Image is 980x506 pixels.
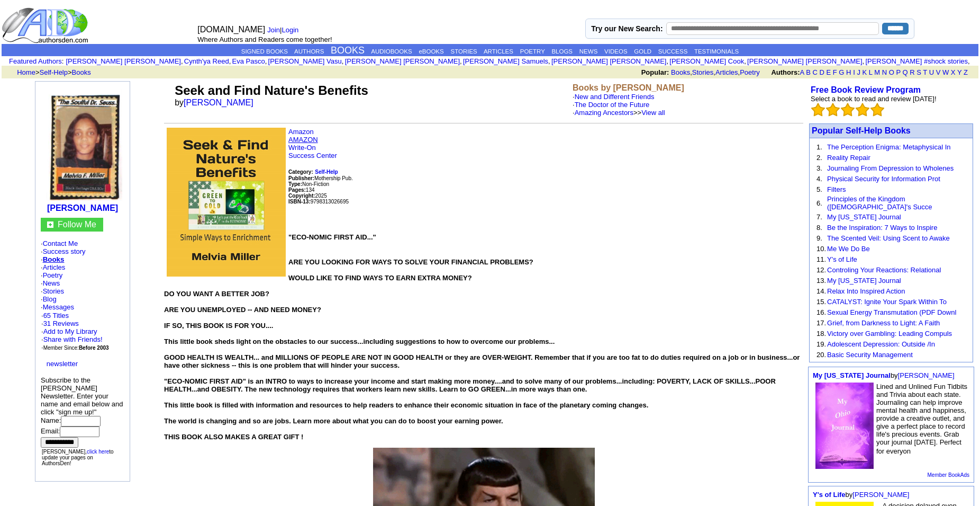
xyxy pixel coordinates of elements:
font: 15. [816,298,826,306]
img: bigemptystars.png [870,103,884,117]
a: Books [671,68,690,76]
font: i [746,59,747,65]
a: Join [267,26,280,34]
img: 11804.jpg [43,89,122,201]
b: Type: [288,181,302,187]
a: Articles [715,68,738,76]
b: Self-Help [315,169,338,175]
font: Select a book to read and review [DATE]! [811,95,937,103]
b: Category: [288,169,313,175]
font: by [175,98,260,107]
font: i [183,59,184,65]
a: Controling Your Reactions: Relational [827,266,941,274]
a: VIDEOS [604,48,627,55]
a: K [863,68,867,76]
a: Books [72,68,91,76]
a: O [889,68,894,76]
font: Member Since: [43,345,109,351]
a: Z [964,68,968,76]
font: ARE YOU LOOKING FOR WAYS TO SOLVE YOUR FINANCIAL PROBLEMS? WOULD LIKE TO FIND WAYS TO EARN EXTRA ... [164,258,800,441]
a: J [857,68,860,76]
font: 20. [816,351,826,359]
font: 12. [816,266,826,274]
a: AMAZON [288,136,318,144]
a: 65 Titles [43,312,69,319]
a: Adolescent Depression: Outside /In [827,340,935,348]
a: Articles [43,263,66,271]
font: · [573,93,665,117]
a: Write-On [288,144,316,152]
a: TESTIMONIALS [694,48,739,55]
font: 8. [816,224,822,232]
b: Pages: [288,187,306,193]
a: Blog [43,295,57,303]
a: N [882,68,887,76]
a: News [43,279,60,287]
a: Amazing Ancestors [575,109,633,117]
a: Member BookAds [928,472,969,478]
a: Contact Me [43,239,78,247]
font: Non-Fiction [288,181,329,187]
img: 76372.jpg [815,383,874,469]
a: SUCCESS [658,48,688,55]
font: Lined and Unlined Fun Tidbits and Trivia about each state. Journaling can help improve mental hea... [876,383,967,455]
a: H [846,68,851,76]
font: 6. [816,199,822,207]
a: [PERSON_NAME] Samuels [463,57,548,65]
font: i [343,59,344,65]
a: Filters [827,185,846,193]
a: newsletter [47,360,78,368]
font: Where Authors and Readers come together! [197,35,332,43]
font: i [550,59,551,65]
iframe: fb:like Facebook Social Plugin [288,212,553,223]
a: [PERSON_NAME] Cook [669,57,744,65]
a: BLOGS [551,48,573,55]
a: Popular Self-Help Books [812,126,911,135]
a: The Scented Veil: Using Scent to Awake [827,234,950,242]
a: Amazon [288,128,314,136]
font: i [970,59,971,65]
img: bigemptystars.png [856,103,869,117]
a: [PERSON_NAME] [852,491,909,499]
a: New and Different Friends [575,93,655,101]
font: · · · [41,327,103,351]
a: NEWS [579,48,598,55]
a: [PERSON_NAME] [PERSON_NAME] [345,57,460,65]
a: Poetry [43,271,63,279]
a: Eva Pasco [232,57,265,65]
img: bigemptystars.png [811,103,825,117]
a: The Perception Enigma: Metaphysical In [827,143,950,151]
img: bigemptystars.png [826,103,840,117]
font: · [573,101,665,117]
font: 7. [816,213,822,221]
a: [PERSON_NAME] [PERSON_NAME] [66,57,180,65]
a: Share with Friends! [43,335,103,343]
font: 5. [816,185,822,193]
font: 18. [816,330,826,338]
a: [PERSON_NAME] [PERSON_NAME] [747,57,862,65]
font: 19. [816,340,826,348]
a: Me We Do Be [827,245,870,253]
a: Victory over Gambling: Leading Compuls [827,330,952,338]
font: Mothership Pub. [288,175,353,181]
font: i [864,59,865,65]
font: : [9,57,63,65]
font: 13. [816,277,826,285]
font: 14. [816,287,826,295]
a: Cynth'ya Reed [184,57,229,65]
a: My [US_STATE] Journal [813,371,891,379]
font: by [813,491,909,499]
a: V [936,68,941,76]
font: 9798313026695 [288,199,349,205]
font: 1. [816,143,822,151]
a: Home [17,68,35,76]
a: POETRY [520,48,545,55]
font: · · [41,312,109,351]
font: 16. [816,308,826,316]
a: F [833,68,837,76]
a: Messages [43,303,74,311]
img: gc.jpg [47,221,53,228]
a: Sexual Energy Transmutation (PDF Downl [827,308,956,316]
a: Add to My Library [43,327,97,335]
